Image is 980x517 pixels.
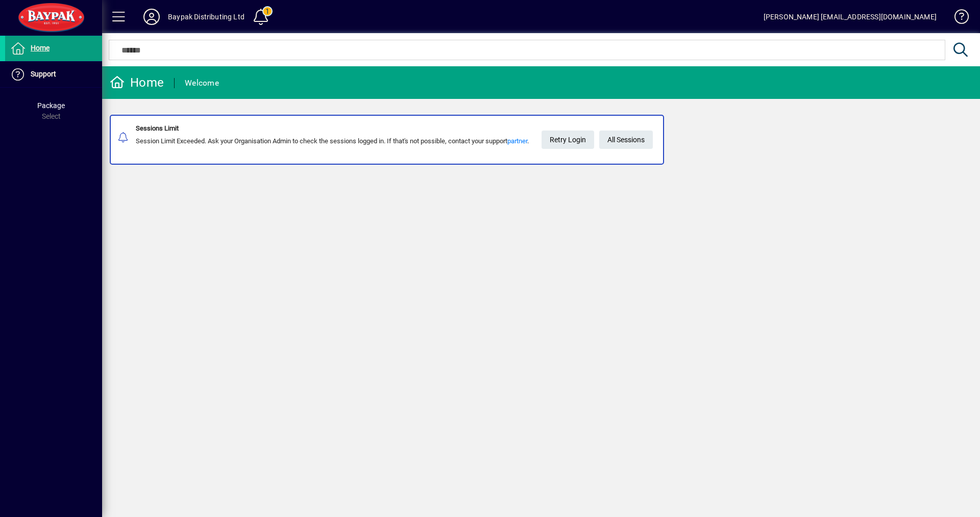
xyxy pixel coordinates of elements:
[168,9,244,25] div: Baypak Distributing Ltd
[185,75,219,91] div: Welcome
[947,2,967,35] a: Knowledge Base
[136,136,529,146] div: Session Limit Exceeded. Ask your Organisation Admin to check the sessions logged in. If that's no...
[31,70,56,78] span: Support
[607,132,645,148] span: All Sessions
[102,115,980,165] app-alert-notification-menu-item: Sessions Limit
[550,132,586,148] span: Retry Login
[764,9,937,25] div: [PERSON_NAME] [EMAIL_ADDRESS][DOMAIN_NAME]
[31,44,50,52] span: Home
[5,62,102,87] a: Support
[507,137,527,145] a: partner
[37,101,65,110] span: Package
[599,131,653,149] a: All Sessions
[135,8,168,26] button: Profile
[136,123,529,134] div: Sessions Limit
[542,131,594,149] button: Retry Login
[110,74,164,91] div: Home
